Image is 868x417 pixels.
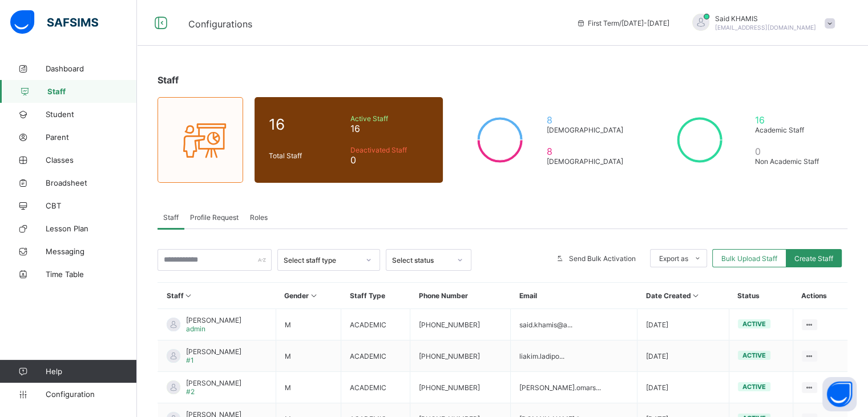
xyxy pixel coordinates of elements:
td: ACADEMIC [341,372,410,403]
span: Configuration [46,390,136,399]
span: 16 [350,123,429,134]
i: Sort in Ascending Order [691,291,701,300]
span: active [742,351,766,359]
th: Date Created [637,283,729,309]
span: [PERSON_NAME] [186,347,241,356]
span: Messaging [46,247,137,256]
span: [EMAIL_ADDRESS][DOMAIN_NAME] [715,24,816,31]
span: Roles [250,213,268,222]
span: [PERSON_NAME] [186,379,241,387]
th: Staff [158,283,276,309]
td: [DATE] [637,372,729,403]
span: Deactivated Staff [350,146,429,154]
span: Student [46,110,137,119]
th: Staff Type [341,283,410,309]
span: Bulk Upload Staff [721,254,777,263]
span: 8 [547,146,628,157]
span: Help [46,367,136,376]
td: M [276,340,341,372]
span: Lesson Plan [46,224,137,233]
span: Staff [47,87,137,96]
div: SaidKHAMIS [681,14,841,33]
span: Broadsheet [46,178,137,187]
span: CBT [46,201,137,210]
span: Academic Staff [755,126,828,134]
span: 0 [350,154,429,166]
td: M [276,372,341,403]
span: Non Academic Staff [755,157,828,166]
button: Open asap [822,377,857,411]
div: Select status [392,256,450,264]
span: Dashboard [46,64,137,73]
th: Phone Number [410,283,511,309]
td: ACADEMIC [341,309,410,340]
span: [DEMOGRAPHIC_DATA] [547,126,628,134]
span: Said KHAMIS [715,14,816,23]
span: Profile Request [190,213,239,222]
span: active [742,320,766,328]
span: #2 [186,387,195,396]
td: [PHONE_NUMBER] [410,372,511,403]
span: 0 [755,146,828,157]
th: Gender [276,283,341,309]
span: Send Bulk Activation [569,254,636,263]
td: M [276,309,341,340]
span: [DEMOGRAPHIC_DATA] [547,157,628,166]
span: Create Staff [794,254,833,263]
th: Email [511,283,637,309]
span: active [742,383,766,391]
span: Classes [46,155,137,165]
th: Status [729,283,793,309]
td: [DATE] [637,340,729,372]
th: Actions [793,283,847,309]
span: 16 [269,115,345,133]
span: Time Table [46,270,137,279]
img: safsims [10,10,98,34]
span: #1 [186,356,194,364]
span: Configurations [188,18,252,30]
span: admin [186,324,205,333]
span: Staff [158,74,179,86]
td: [DATE] [637,309,729,340]
div: Select staff type [284,256,359,264]
i: Sort in Ascending Order [309,291,318,300]
td: [PHONE_NUMBER] [410,309,511,340]
td: [PHONE_NUMBER] [410,340,511,372]
td: ACADEMIC [341,340,410,372]
td: liakim.ladipo... [511,340,637,372]
i: Sort in Ascending Order [184,291,193,300]
span: Staff [163,213,179,222]
span: Active Staff [350,114,429,123]
td: [PERSON_NAME].omars... [511,372,637,403]
span: session/term information [576,19,669,27]
span: [PERSON_NAME] [186,316,241,324]
span: 8 [547,114,628,126]
td: said.khamis@a... [511,309,637,340]
span: 16 [755,114,828,126]
div: Total Staff [266,149,348,163]
span: Parent [46,133,137,142]
span: Export as [659,254,688,263]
